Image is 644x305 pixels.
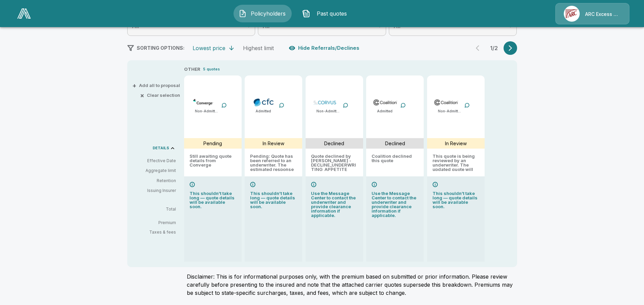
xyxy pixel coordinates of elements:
[250,154,297,171] p: Pending: Quote has been referred to an underwriter. The estimated response time is by 2025-10-14.
[377,109,398,114] p: Admitted
[193,45,225,51] div: Lowest price
[133,221,181,225] p: Premium
[190,191,236,209] p: This shouldn’t take long — quote details will be available soon.
[243,45,274,51] div: Highest limit
[372,154,418,171] p: Coalition declined this quote
[372,191,418,218] p: Use the Message Center to contact the underwriter and provide clearance information if applicable.
[133,178,176,184] p: Retention
[445,140,467,147] p: In Review
[297,5,355,22] button: Past quotes IconPast quotes
[133,207,181,211] p: Total
[153,146,169,150] p: DETAILS
[432,191,479,209] p: This shouldn’t take long — quote details will be available soon.
[187,273,517,297] p: Disclaimer: This is for informational purposes only, with the premium based on submitted or prior...
[234,5,292,22] button: Policyholders IconPolicyholders
[302,9,310,18] img: Past quotes Icon
[133,158,176,164] p: Effective Date
[17,8,31,19] img: AA Logo
[263,140,284,147] p: In Review
[132,83,136,88] span: +
[313,9,350,18] span: Past quotes
[134,83,180,88] button: +Add all to proposal
[140,93,144,97] span: ×
[487,45,501,51] p: 1 / 2
[311,154,358,171] p: Quote declined by Corvus - DECLINE_UNDERWRITING_APPETITE
[184,66,200,73] p: OTHER
[190,154,236,171] p: Still awaiting quote details from Converge
[250,191,297,209] p: This shouldn’t take long — quote details will be available soon.
[324,140,344,147] p: Declined
[287,42,362,55] button: Hide Referrals/Declines
[251,97,276,107] img: cfccyberadmitted
[311,191,358,218] p: Use the Message Center to contact the underwriter and provide clearance information if applicable.
[133,168,176,174] p: Aggregate limit
[203,140,222,147] p: Pending
[141,93,180,97] button: ×Clear selection
[133,188,176,194] p: Issuing Insurer
[555,3,629,24] a: Agency IconARC Excess & Surplus
[316,109,340,114] p: Non-Admitted
[438,109,462,114] p: Non-Admitted
[385,140,405,147] p: Declined
[191,97,216,107] img: convergecybersurplus
[249,9,287,18] span: Policyholders
[203,66,205,72] p: 5
[207,66,220,72] p: quotes
[256,109,276,114] p: Admitted
[239,9,247,18] img: Policyholders Icon
[434,97,459,107] img: coalitioncyber
[432,154,479,171] p: This quote is being reviewed by an underwriter. The updated quote will be available here within 1...
[137,45,184,51] span: SORTING OPTIONS:
[312,97,337,107] img: corvuscybersurplus
[585,11,621,18] p: ARC Excess & Surplus
[133,230,181,234] p: Taxes & fees
[373,97,398,107] img: coalitioncyberadmitted
[564,6,580,22] img: Agency Icon
[195,109,219,114] p: Non-Admitted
